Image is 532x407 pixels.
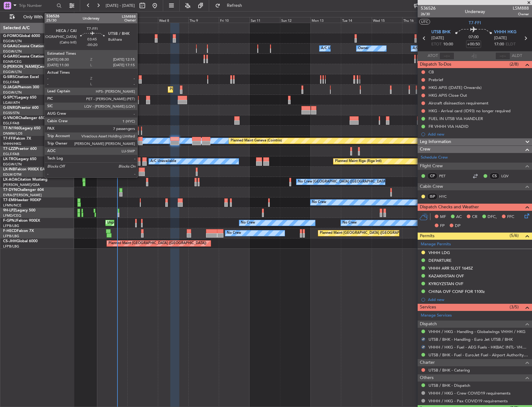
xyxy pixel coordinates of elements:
a: G-GAALCessna Citation XLS+ [3,44,54,48]
input: Trip Number [19,1,55,10]
div: KAZAKHSTAN OVF [429,273,464,279]
div: Thu 9 [188,17,219,23]
span: CS-JHH [3,239,16,243]
div: VHHH LDG [429,250,450,255]
a: EGGW/LTN [3,39,22,44]
span: LX-TRO [3,157,16,161]
a: EGGW/LTN [3,90,22,95]
div: Owner [358,44,369,53]
div: Sun 12 [280,17,310,23]
span: G-[PERSON_NAME] [3,65,38,69]
a: HYC [439,194,453,199]
div: Planned Maint [GEOGRAPHIC_DATA] ([GEOGRAPHIC_DATA]) [108,239,206,248]
a: Manage Services [421,312,452,319]
span: 10:00 [443,41,453,48]
span: FP [440,223,445,229]
div: No Crew [342,218,357,228]
span: ATOT [428,53,438,59]
div: Tue 7 [127,17,158,23]
span: UTSB BHK [431,29,451,35]
span: (2/8) [510,61,519,67]
div: Planned Maint Geneva (Cointrin) [231,136,282,146]
a: EGNR/CEG [3,59,22,64]
span: Only With Activity [16,15,66,19]
a: LX-AOACitation Mustang [3,178,48,182]
span: ETOT [431,41,442,48]
a: VHHH / HKG - Handling - Globalwings VHHH / HKG [429,329,525,334]
div: Aircraft disinsection requirement [429,100,488,106]
div: CP [427,173,438,179]
div: No Crew [GEOGRAPHIC_DATA] ([GEOGRAPHIC_DATA]) [298,177,388,187]
div: Wed 8 [158,17,188,23]
div: CS [489,173,500,179]
a: LQV [501,173,515,179]
div: A/C Unavailable [150,157,176,166]
a: T7-FFIFalcon 7X [3,137,31,141]
span: Crew [420,146,430,153]
span: Dispatch [420,321,437,328]
span: VHHH HKG [494,29,516,35]
a: EGLF/FAB [3,121,19,126]
a: LFMD/CEQ [3,213,21,218]
span: 9H-LPZ [3,209,16,212]
a: EGGW/LTN [3,49,22,54]
div: CHINA OVF CONF FOR 1100z [429,289,485,294]
a: UTSB / BHK - Handling - Euro Jet UTSB / BHK [429,337,513,342]
span: G-GAAL [3,44,17,48]
a: CS-JHHGlobal 6000 [3,239,38,243]
a: 9H-LPZLegacy 500 [3,209,35,212]
div: Unplanned Maint [GEOGRAPHIC_DATA] ([GEOGRAPHIC_DATA]) [107,218,209,228]
div: Planned Maint [GEOGRAPHIC_DATA] ([GEOGRAPHIC_DATA]) [320,229,418,238]
a: G-VNORChallenger 650 [3,116,45,120]
a: DNMM/LOS [3,131,22,136]
div: HKG APIS Close Out [429,93,467,98]
div: No Crew [241,218,255,228]
span: Charter [420,359,435,366]
a: T7-LZZIPraetor 600 [3,147,37,151]
a: EVRA/[PERSON_NAME] [3,193,42,197]
a: PET [439,173,453,179]
span: G-JAGA [3,86,17,89]
a: EGGW/LTN [3,162,22,167]
span: T7-DYN [3,188,17,192]
div: Wed 15 [372,17,402,23]
a: EGSS/STN [3,111,20,115]
a: LFPB/LBG [3,244,19,249]
span: MF [440,214,446,220]
span: (5/6) [510,232,519,239]
span: G-SIRS [3,75,15,79]
span: LX-AOA [3,178,17,182]
div: ISP [427,193,438,200]
span: G-GARE [3,55,17,58]
a: G-JAGAPhenom 300 [3,86,39,89]
div: Planned Maint Riga (Riga Intl) [335,157,382,166]
span: Dispatch Checks and Weather [420,204,479,211]
span: T7-FFI [3,137,14,141]
div: [DATE] [75,12,86,18]
span: (3/5) [510,304,519,310]
span: 07:00 [469,34,479,40]
a: Manage Permits [421,241,451,247]
span: Refresh [222,3,248,8]
span: Flight Crew [420,163,443,170]
div: A/C Unavailable [321,44,347,53]
div: HKG APIS ([DATE] Onwards) [429,85,482,90]
div: Planned Maint [GEOGRAPHIC_DATA] ([GEOGRAPHIC_DATA]) [170,85,268,94]
a: UTSB / BHK - Fuel - EuroJet Fuel - Airport Authority - UTSB / BHK [429,352,529,358]
a: VHHH / HKG - Crew COVID19 requirements [429,391,511,396]
a: VHHH / HKG - Fuel - AEG Fuels - HKBAC INTL- VHHH / HKG [429,345,529,350]
span: ALDT [512,53,522,59]
span: Leg Information [420,138,451,146]
span: DP [455,223,461,229]
div: Sun 5 [66,17,97,23]
span: G-FOMO [3,34,19,38]
a: LFPB/LBG [3,224,19,228]
a: Schedule Crew [421,155,448,161]
input: --:-- [439,52,454,60]
span: AC [456,214,462,220]
a: G-SPCYLegacy 650 [3,96,36,99]
a: G-SIRSCitation Excel [3,75,39,79]
div: No Crew [312,198,326,207]
div: KYRGYZSTAN OVF [429,281,463,286]
div: Underway [465,8,485,15]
